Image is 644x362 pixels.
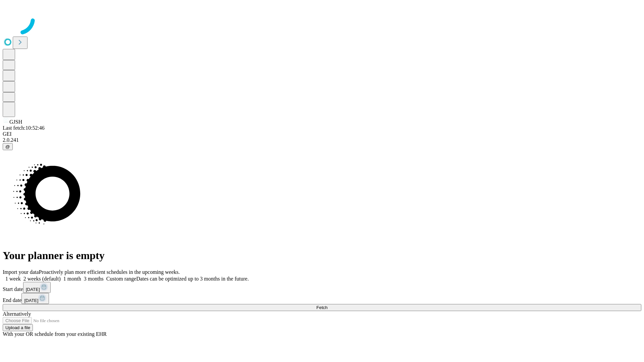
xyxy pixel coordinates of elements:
[3,143,13,150] button: @
[3,269,39,275] span: Import your data
[23,276,61,282] span: 2 weeks (default)
[3,125,45,131] span: Last fetch: 10:52:46
[3,137,641,143] div: 2.0.241
[5,144,10,149] span: @
[3,131,641,137] div: GEI
[106,276,136,282] span: Custom range
[3,249,641,262] h1: Your planner is empty
[3,304,641,311] button: Fetch
[23,282,51,293] button: [DATE]
[3,331,107,337] span: With your OR schedule from your existing EHR
[9,119,22,125] span: GJSH
[5,276,21,282] span: 1 week
[24,298,38,303] span: [DATE]
[136,276,249,282] span: Dates can be optimized up to 3 months in the future.
[63,276,81,282] span: 1 month
[3,282,641,293] div: Start date
[39,269,180,275] span: Proactively plan more efficient schedules in the upcoming weeks.
[3,324,33,331] button: Upload a file
[316,305,327,310] span: Fetch
[21,293,49,304] button: [DATE]
[3,293,641,304] div: End date
[26,287,40,292] span: [DATE]
[3,311,31,317] span: Alternatively
[84,276,104,282] span: 3 months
